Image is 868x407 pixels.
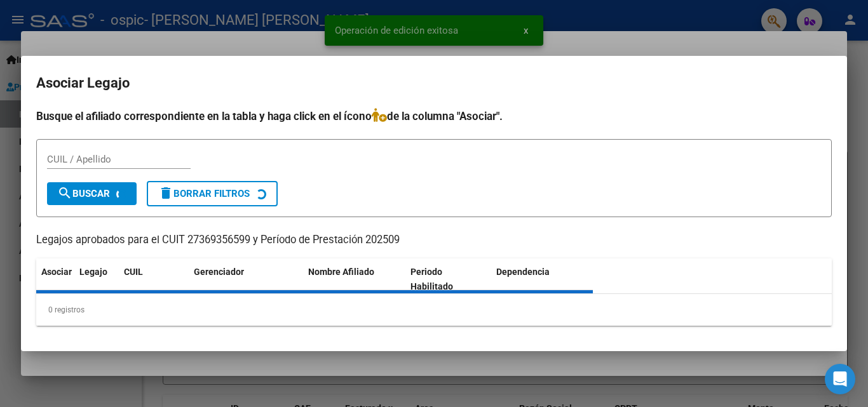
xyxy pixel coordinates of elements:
[825,364,855,394] div: Open Intercom Messenger
[36,108,832,124] h4: Busque el afiliado correspondiente en la tabla y haga click en el ícono de la columna "Asociar".
[36,258,74,300] datatable-header-cell: Asociar
[410,267,453,291] span: Periodo Habilitado
[74,258,119,300] datatable-header-cell: Legajo
[491,258,593,300] datatable-header-cell: Dependencia
[496,267,550,277] span: Dependencia
[57,185,72,201] mat-icon: search
[36,71,832,95] h2: Asociar Legajo
[47,182,137,205] button: Buscar
[57,188,110,199] span: Buscar
[147,181,278,206] button: Borrar Filtros
[41,267,72,277] span: Asociar
[405,258,491,300] datatable-header-cell: Periodo Habilitado
[36,232,832,248] p: Legajos aprobados para el CUIT 27369356599 y Período de Prestación 202509
[303,258,405,300] datatable-header-cell: Nombre Afiliado
[308,267,374,277] span: Nombre Afiliado
[124,267,143,277] span: CUIL
[36,294,832,326] div: 0 registros
[158,188,250,199] span: Borrar Filtros
[79,267,107,277] span: Legajo
[158,185,173,201] mat-icon: delete
[119,258,189,300] datatable-header-cell: CUIL
[194,267,244,277] span: Gerenciador
[189,258,303,300] datatable-header-cell: Gerenciador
